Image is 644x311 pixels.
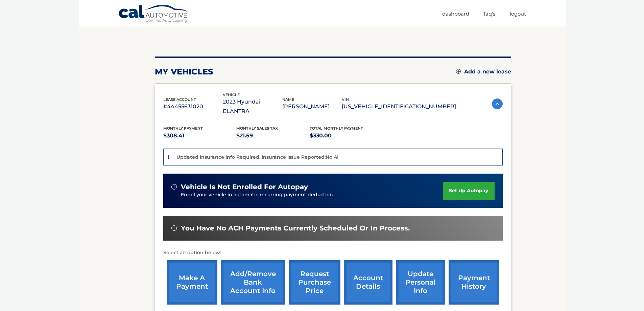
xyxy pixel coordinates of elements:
[163,131,237,140] p: $308.41
[344,260,392,305] a: account details
[456,69,461,74] img: add.svg
[282,102,342,111] p: [PERSON_NAME]
[181,183,308,191] span: vehicle is not enrolled for autopay
[167,260,217,305] a: make a payment
[171,225,177,231] img: alert-white.svg
[181,191,443,199] p: Enroll your vehicle in automatic recurring payment deduction.
[221,260,285,305] a: Add/Remove bank account info
[484,8,495,19] a: FAQ's
[492,98,503,109] img: accordion-active.svg
[236,131,310,140] p: $21.59
[163,97,196,102] span: lease account
[176,154,338,160] p: Updated Insurance Info Required. Insurance Issue Reported:No AI
[282,97,294,102] span: name
[310,126,363,131] span: Total Monthly Payment
[342,102,456,111] p: [US_VEHICLE_IDENTIFICATION_NUMBER]
[510,8,526,19] a: Logout
[456,68,511,75] a: Add a new lease
[289,260,340,305] a: request purchase price
[223,97,282,116] p: 2023 Hyundai ELANTRA
[163,126,203,131] span: Monthly Payment
[223,92,240,97] span: vehicle
[310,131,383,140] p: $330.00
[155,67,213,77] h2: my vehicles
[118,4,189,24] a: Cal Automotive
[236,126,278,131] span: Monthly sales Tax
[342,97,349,102] span: vin
[442,8,469,19] a: Dashboard
[181,224,410,232] span: You have no ACH payments currently scheduled or in process.
[449,260,499,305] a: payment history
[396,260,445,305] a: update personal info
[163,249,503,257] p: Select an option below:
[443,182,494,200] a: set up autopay
[171,184,177,190] img: alert-white.svg
[163,102,223,111] p: #44455631020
